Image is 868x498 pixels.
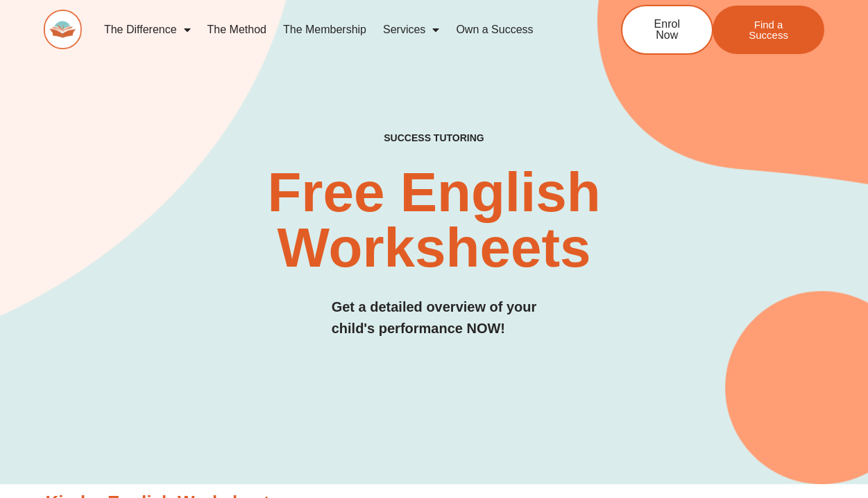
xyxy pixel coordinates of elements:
[96,14,576,46] nav: Menu
[448,14,541,46] a: Own a Success
[643,19,691,41] span: Enrol Now
[733,19,803,40] span: Find a Success
[96,14,199,46] a: The Difference
[275,14,375,46] a: The Membership
[621,5,713,55] a: Enrol Now
[318,132,550,144] h4: SUCCESS TUTORING​
[713,6,824,54] a: Find a Success
[199,14,275,46] a: The Method
[332,296,537,339] h3: Get a detailed overview of your child's performance NOW!
[176,165,692,276] h2: Free English Worksheets​
[375,14,448,46] a: Services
